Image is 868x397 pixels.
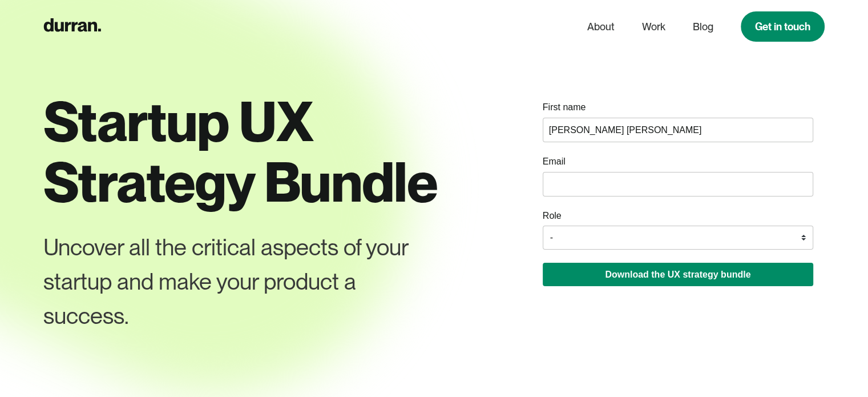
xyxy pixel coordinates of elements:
[587,16,615,38] a: About
[543,118,813,142] input: name
[543,263,813,286] button: Download the UX strategy bundle
[543,210,562,222] label: Role
[543,172,813,197] input: email
[642,16,665,38] a: Work
[741,11,825,42] a: Get in touch
[43,91,463,212] h1: Startup UX Strategy Bundle
[543,226,813,250] select: role
[43,230,421,333] div: Uncover all the critical aspects of your startup and make your product a success.
[543,101,586,114] label: First name
[43,15,101,38] a: home
[693,16,713,38] a: Blog
[543,155,566,168] label: Email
